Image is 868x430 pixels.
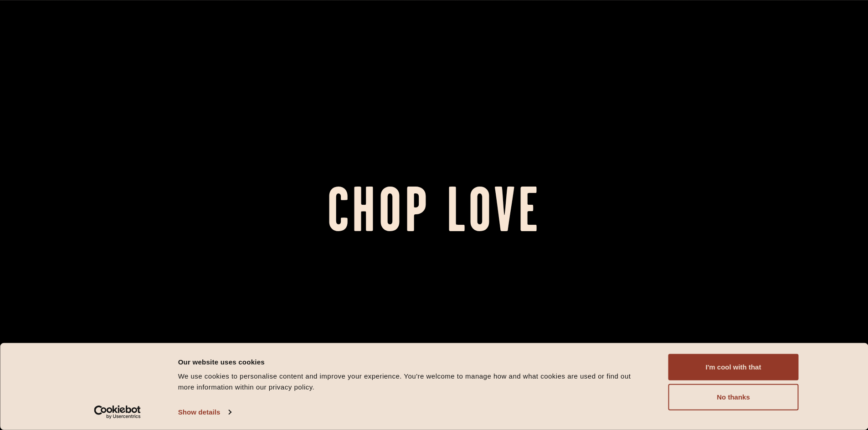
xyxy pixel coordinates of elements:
[668,354,799,380] button: I'm cool with that
[77,405,157,419] a: Usercentrics Cookiebot - opens in a new window
[668,384,799,410] button: No thanks
[178,356,648,367] div: Our website uses cookies
[178,405,231,419] a: Show details
[178,371,648,393] div: We use cookies to personalise content and improve your experience. You're welcome to manage how a...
